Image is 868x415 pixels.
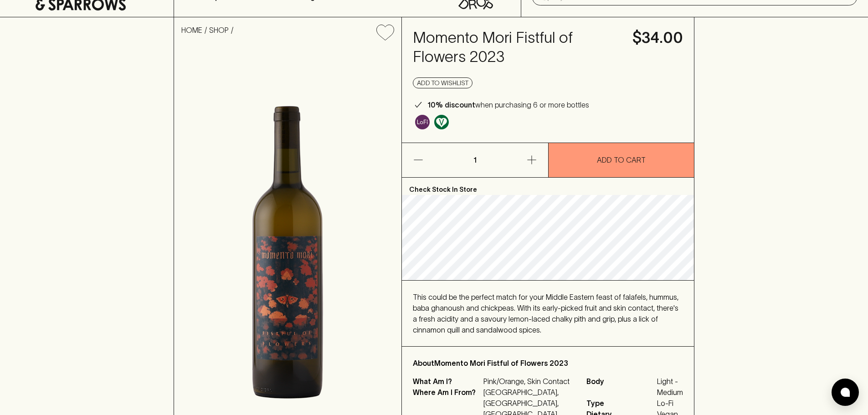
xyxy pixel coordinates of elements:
h4: Momento Mori Fistful of Flowers 2023 [413,28,621,67]
img: bubble-icon [841,388,850,397]
button: Add to wishlist [373,21,398,44]
p: About Momento Mori Fistful of Flowers 2023 [413,358,683,369]
p: What Am I? [413,376,481,387]
span: Lo-Fi [657,398,683,409]
img: Vegan [434,115,449,129]
a: Some may call it natural, others minimum intervention, either way, it’s hands off & maybe even a ... [413,113,432,132]
h4: $34.00 [632,28,683,47]
a: SHOP [209,26,229,34]
span: Type [586,398,655,409]
span: This could be the perfect match for your Middle Eastern feast of falafels, hummus, baba ghanoush ... [413,293,678,334]
p: Pink/Orange, Skin Contact [483,376,575,387]
span: Light - Medium [657,376,683,398]
a: HOME [181,26,202,34]
p: 1 [464,143,486,177]
b: 10% discount [427,101,475,109]
button: Add to wishlist [413,77,473,88]
button: ADD TO CART [549,143,694,177]
img: Lo-Fi [415,115,430,129]
p: Check Stock In Store [402,178,694,195]
p: when purchasing 6 or more bottles [427,99,589,110]
p: ADD TO CART [597,154,646,165]
span: Body [586,376,655,398]
a: Made without the use of any animal products. [432,113,451,132]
